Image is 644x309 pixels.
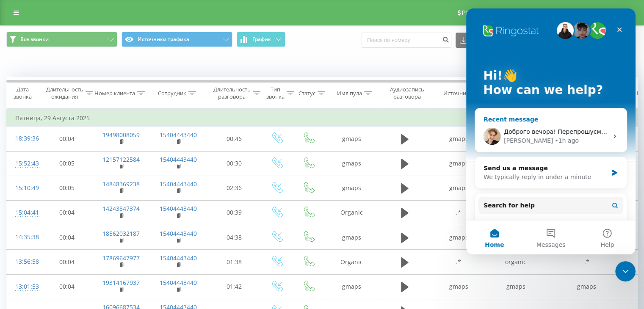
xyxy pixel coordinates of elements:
[158,90,186,97] div: Сотрудник
[17,193,69,201] span: Search for help
[38,128,87,137] div: [PERSON_NAME]
[102,180,140,188] a: 14848369238
[15,180,32,196] div: 15:10:49
[102,131,140,139] a: 19498008059
[430,225,487,250] td: gmaps
[387,86,428,100] div: Аудиозапись разговора
[443,90,469,97] div: Источник
[15,155,32,172] div: 15:52:43
[237,32,285,47] button: График
[20,36,49,43] span: Все звонки
[160,279,197,287] a: 15404443440
[266,86,285,100] div: Тип звонка
[19,233,38,239] span: Home
[15,229,32,246] div: 14:35:38
[102,279,140,287] a: 19314167937
[160,131,197,139] a: 15404443440
[487,250,544,274] td: organic
[615,261,636,281] iframe: Intercom live chat
[430,274,487,299] td: gmaps
[88,128,113,137] div: • 1h ago
[102,254,140,262] a: 17869647977
[337,90,362,97] div: Имя пула
[15,254,32,270] div: 13:56:58
[466,8,636,254] iframe: Intercom live chat
[324,225,379,250] td: gmaps
[462,9,531,16] span: Реферальная программа
[46,86,83,100] div: Длительность ожидания
[430,176,487,200] td: gmaps
[324,200,379,225] td: Organic
[213,86,251,100] div: Длительность разговора
[17,164,141,173] div: We typically reply in under a minute
[324,151,379,176] td: gmaps
[324,274,379,299] td: gmaps
[208,250,261,274] td: 01:38
[160,254,197,262] a: 15404443440
[456,33,501,48] button: Экспорт
[208,274,261,299] td: 01:42
[324,176,379,200] td: gmaps
[6,32,117,47] button: Все звонки
[12,188,157,205] button: Search for help
[160,180,197,188] a: 15404443440
[160,155,197,163] a: 15404443440
[122,32,232,47] button: Источники трафика
[102,155,140,163] a: 12157122584
[208,151,261,176] td: 00:30
[41,176,94,200] td: 00:05
[487,274,544,299] td: gmaps
[208,200,261,225] td: 00:39
[56,212,113,246] button: Messages
[41,225,94,250] td: 00:04
[208,127,261,151] td: 00:46
[102,229,140,237] a: 18562032187
[15,204,32,221] div: 15:04:41
[544,274,629,299] td: gmaps
[160,204,197,212] a: 15404443440
[134,233,148,239] span: Help
[146,14,161,29] div: Close
[299,90,315,97] div: Статус
[324,250,379,274] td: Organic
[102,204,140,212] a: 14243847374
[430,127,487,151] td: gmaps
[41,200,94,225] td: 00:04
[94,90,135,97] div: Номер клиента
[362,33,451,48] input: Поиск по номеру
[160,229,197,237] a: 15404443440
[17,155,141,164] div: Send us a message
[41,127,94,151] td: 00:04
[41,274,94,299] td: 00:04
[70,233,100,239] span: Messages
[41,250,94,274] td: 00:04
[324,127,379,151] td: gmaps
[208,225,261,250] td: 04:38
[8,148,161,180] div: Send us a messageWe typically reply in under a minute
[41,151,94,176] td: 00:05
[7,86,38,100] div: Дата звонка
[252,36,271,42] span: График
[15,130,32,147] div: 18:39:36
[430,151,487,176] td: gmaps
[208,176,261,200] td: 02:36
[15,279,32,295] div: 13:01:53
[113,212,169,246] button: Help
